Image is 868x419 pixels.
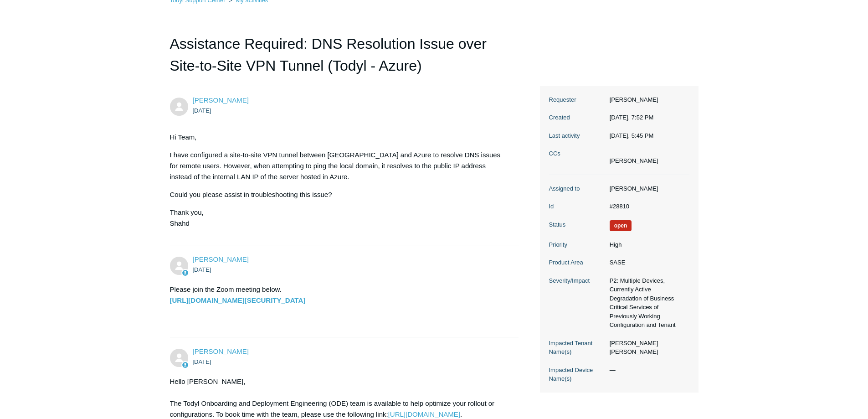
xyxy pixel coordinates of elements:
span: We are working on a response for you [610,220,632,231]
time: 10/09/2025, 20:03 [193,358,211,365]
dd: P2: Multiple Devices, Currently Active Degradation of Business Critical Services of Previously Wo... [605,276,689,330]
dd: [PERSON_NAME] [605,95,689,104]
a: [URL][DOMAIN_NAME] [388,410,460,418]
a: [PERSON_NAME] [193,255,249,263]
dt: CCs [549,149,605,158]
dt: Product Area [549,258,605,267]
dt: Severity/Impact [549,276,605,285]
dt: Last activity [549,131,605,140]
div: Please join the Zoom meeting below. [170,284,510,328]
a: [URL][DOMAIN_NAME][SECURITY_DATA] [170,296,306,304]
time: 10/09/2025, 19:53 [193,266,211,273]
dt: Assigned to [549,184,605,193]
p: I have configured a site-to-site VPN tunnel between [GEOGRAPHIC_DATA] and Azure to resolve DNS is... [170,150,510,182]
dd: #28810 [605,202,689,211]
dt: Impacted Device Name(s) [549,366,605,383]
dd: High [605,240,689,249]
dt: Priority [549,240,605,249]
time: 10/09/2025, 19:52 [610,114,654,121]
dt: Impacted Tenant Name(s) [549,339,605,357]
p: Hi Team, [170,132,510,143]
h1: Assistance Required: DNS Resolution Issue over Site-to-Site VPN Tunnel (Todyl - Azure) [170,33,519,86]
span: Kris Haire [193,255,249,263]
a: [PERSON_NAME] [193,347,249,355]
p: Thank you, Shahd [170,207,510,229]
dt: Status [549,220,605,229]
time: 10/09/2025, 19:52 [193,107,211,114]
dd: — [605,366,689,375]
dd: [PERSON_NAME] [PERSON_NAME] [605,339,689,357]
dd: [PERSON_NAME] [605,184,689,193]
dt: Requester [549,95,605,104]
a: [PERSON_NAME] [193,96,249,104]
li: AJ Erskin [610,156,658,166]
dt: Id [549,202,605,211]
dd: SASE [605,258,689,267]
span: Shahid Mushtaq [193,96,249,104]
dt: Created [549,113,605,122]
time: 10/10/2025, 17:45 [610,132,654,139]
p: Could you please assist in troubleshooting this issue? [170,189,510,200]
span: Kris Haire [193,347,249,355]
